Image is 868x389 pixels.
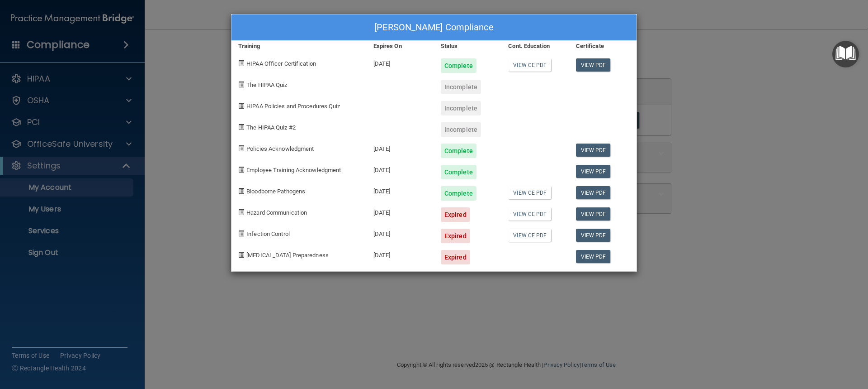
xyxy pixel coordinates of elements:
div: [DATE] [367,179,434,201]
span: Infection Control [246,231,290,237]
div: Complete [441,144,476,158]
div: [DATE] [367,52,434,73]
div: Expired [441,250,470,264]
div: [DATE] [367,137,434,158]
div: Incomplete [441,101,481,115]
a: View PDF [576,186,611,199]
div: Cont. Education [501,41,569,52]
div: [DATE] [367,158,434,179]
div: Expired [441,229,470,243]
div: Complete [441,165,476,179]
span: The HIPAA Quiz [246,82,287,88]
a: View CE PDF [508,229,551,242]
div: [PERSON_NAME] Compliance [231,14,637,41]
span: Hazard Communication [246,209,307,216]
a: View PDF [576,58,611,72]
div: [DATE] [367,222,434,243]
div: Status [434,41,501,52]
iframe: Drift Widget Chat Controller [823,327,857,361]
div: [DATE] [367,201,434,222]
button: Open Resource Center [832,41,859,67]
div: Complete [441,58,476,73]
span: HIPAA Policies and Procedures Quiz [246,103,340,110]
div: Training [231,41,367,52]
div: Incomplete [441,80,481,94]
a: View CE PDF [508,207,551,221]
span: HIPAA Officer Certification [246,60,316,67]
a: View CE PDF [508,58,551,72]
a: View PDF [576,207,611,221]
a: View PDF [576,229,611,242]
div: Complete [441,186,476,201]
a: View PDF [576,144,611,157]
span: Policies Acknowledgment [246,145,314,152]
div: Incomplete [441,122,481,137]
span: Bloodborne Pathogens [246,188,305,195]
div: Expired [441,207,470,222]
span: [MEDICAL_DATA] Preparedness [246,252,329,259]
span: Employee Training Acknowledgment [246,167,341,173]
div: Certificate [569,41,637,52]
div: [DATE] [367,243,434,264]
span: The HIPAA Quiz #2 [246,124,296,131]
a: View PDF [576,165,611,178]
a: View PDF [576,250,611,263]
a: View CE PDF [508,186,551,199]
div: Expires On [367,41,434,52]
